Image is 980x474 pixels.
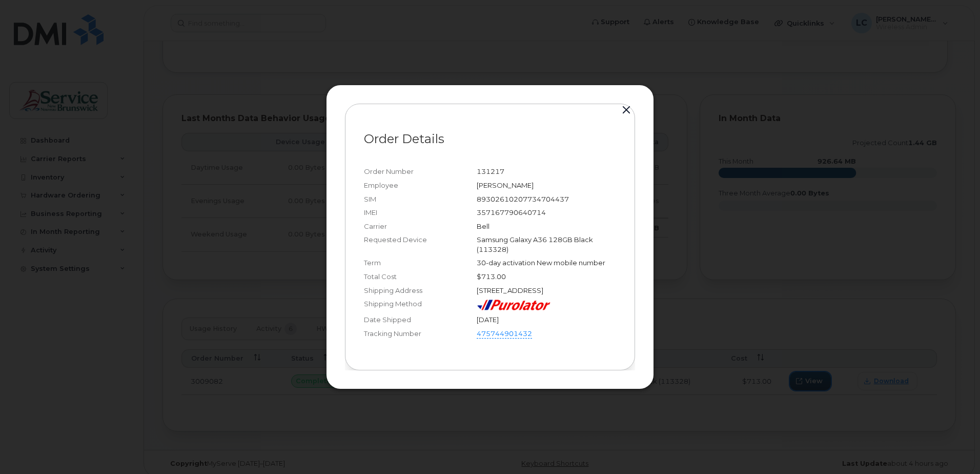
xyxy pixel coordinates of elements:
img: purolator-9dc0d6913a5419968391dc55414bb4d415dd17fc9089aa56d78149fa0af40473.png [477,299,550,311]
div: 357167790640714 [477,208,616,218]
div: [DATE] [477,315,616,325]
div: Carrier [364,222,477,231]
div: Shipping Method [364,299,477,311]
div: Samsung Galaxy A36 128GB Black (113328) [477,235,616,254]
p: Order Details [364,133,616,145]
div: Bell [477,222,616,231]
div: 30-day activation New mobile number [477,258,616,268]
div: SIM [364,194,477,204]
div: [STREET_ADDRESS] [477,286,616,295]
div: $713.00 [477,272,616,282]
div: Total Cost [364,272,477,282]
div: Tracking Number [364,329,477,340]
div: Term [364,258,477,268]
div: Employee [364,181,477,190]
div: Date Shipped [364,315,477,325]
div: IMEI [364,208,477,218]
a: Open shipping details in new tab [532,329,540,338]
a: 475744901432 [477,329,532,339]
div: 131217 [477,167,616,176]
div: [PERSON_NAME] [477,181,616,190]
div: Order Number [364,167,477,176]
div: Requested Device [364,235,477,254]
div: Shipping Address [364,286,477,295]
div: 89302610207734704437 [477,194,616,204]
